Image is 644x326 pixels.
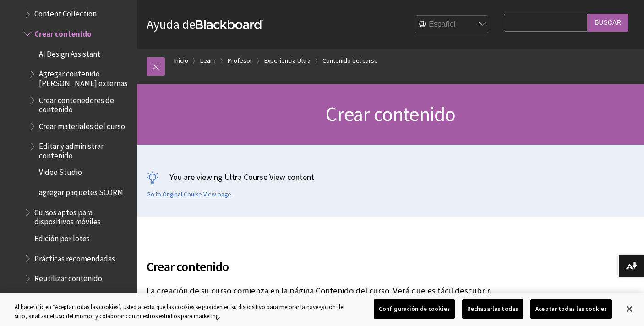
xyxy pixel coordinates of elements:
span: Cursos aptos para dispositivos móviles [34,205,131,226]
span: Edición por lotes [34,231,90,243]
h2: Crear contenido [147,246,499,276]
span: Editar y administrar contenido [39,139,131,160]
a: Inicio [174,55,188,66]
span: Agregar contenido [PERSON_NAME] externas [39,66,131,88]
button: Rechazarlas todas [462,299,523,319]
div: Al hacer clic en “Aceptar todas las cookies”, usted acepta que las cookies se guarden en su dispo... [15,303,354,321]
span: Crear contenido [326,101,455,126]
p: La creación de su curso comienza en la página Contenido del curso. Verá que es fácil descubrir nu... [147,285,499,309]
a: Go to Original Course View page. [147,190,233,199]
button: Aceptar todas las cookies [530,299,612,319]
a: Contenido del curso [322,55,378,66]
a: Experiencia Ultra [264,55,311,66]
a: Profesor [228,55,252,66]
span: Prácticas recomendadas [34,251,115,263]
span: Video Studio [39,165,82,177]
p: You are viewing Ultra Course View content [147,171,635,183]
a: Learn [200,55,216,66]
span: agregar paquetes SCORM [39,185,123,197]
a: Ayuda deBlackboard [147,16,263,33]
span: Crear materiales del curso [39,119,125,131]
span: Content Collection [34,6,97,19]
span: Crear contenedores de contenido [39,92,131,114]
span: Reutilizar contenido [34,271,102,283]
button: Cerrar [619,299,639,319]
input: Buscar [587,14,628,32]
span: AI Design Assistant [39,46,100,59]
button: Configuración de cookies [374,299,455,319]
select: Site Language Selector [415,16,489,34]
span: Evaluaciones y calificaciones [30,291,124,303]
strong: Blackboard [196,20,263,29]
span: Crear contenido [34,26,92,38]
